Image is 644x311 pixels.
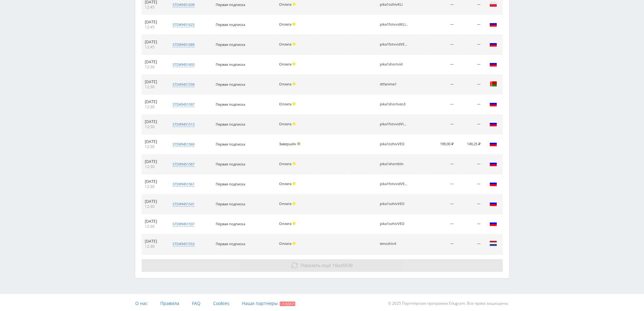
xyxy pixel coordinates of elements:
[145,164,164,169] div: 12:30
[292,22,296,26] span: Холд
[279,181,291,186] span: Оплата
[145,224,164,229] div: 12:30
[145,40,164,45] div: [DATE]
[145,65,164,70] div: 12:30
[489,80,497,88] img: blr.png
[145,219,164,224] div: [DATE]
[216,142,245,146] span: Первая подписка
[301,262,353,268] span: из
[173,162,194,167] div: std#9451587
[424,174,457,194] td: —
[216,202,245,206] span: Первая подписка
[145,124,164,129] div: 12:30
[173,241,194,246] div: std#9451553
[424,134,457,154] td: 199,00 ₽
[242,300,278,306] span: Наши партнеры
[292,162,296,165] span: Холд
[216,82,245,87] span: Первая подписка
[216,42,245,47] span: Первая подписка
[297,142,300,145] span: Подтвержден
[279,82,291,86] span: Оплата
[160,300,179,306] span: Правила
[489,220,497,227] img: rus.png
[213,300,229,306] span: Cookies
[216,122,245,127] span: Первая подписка
[424,75,457,95] td: —
[489,60,497,68] img: rus.png
[292,242,296,245] span: Холд
[489,100,497,108] img: rus.png
[342,262,353,268] span: 5530
[424,55,457,75] td: —
[173,102,194,107] div: std#9451597
[292,102,296,105] span: Холд
[456,194,483,214] td: —
[489,0,497,8] img: pol.png
[145,244,164,249] div: 12:30
[380,22,408,27] div: pika1fotvvidKLING
[380,82,408,86] div: dtfanime1
[489,140,497,147] img: rus.png
[489,200,497,207] img: rus.png
[456,174,483,194] td: —
[145,25,164,30] div: 12:45
[424,95,457,115] td: —
[173,142,194,147] div: std#9451569
[489,180,497,187] img: rus.png
[292,202,296,205] span: Холд
[279,2,291,7] span: Оплата
[145,199,164,204] div: [DATE]
[292,42,296,46] span: Холд
[279,201,291,206] span: Оплата
[192,300,201,306] span: FAQ
[173,82,194,87] div: std#9451559
[456,75,483,95] td: —
[380,102,408,106] div: pika1shortveo3
[279,22,291,27] span: Оплата
[145,204,164,209] div: 12:30
[216,22,245,27] span: Первая подписка
[456,55,483,75] td: —
[216,182,245,186] span: Первая подписка
[292,82,296,85] span: Холд
[456,154,483,174] td: —
[135,300,148,306] span: О нас
[173,2,194,7] div: std#9451639
[380,202,408,206] div: pika1ozhivVEO
[380,242,408,246] div: tenozhiv4
[145,84,164,90] div: 12:30
[145,20,164,25] div: [DATE]
[216,241,245,246] span: Первая подписка
[145,119,164,124] div: [DATE]
[301,262,331,268] span: Показать ещё
[145,59,164,65] div: [DATE]
[145,179,164,184] div: [DATE]
[489,40,497,48] img: rus.png
[216,62,245,67] span: Первая подписка
[380,142,408,146] div: pika1ozhivVEO
[489,239,497,247] img: nld.png
[173,202,194,207] div: std#9451541
[145,45,164,50] div: 12:45
[424,234,457,254] td: —
[216,2,245,7] span: Первая подписка
[380,182,408,186] div: pika1fotvvidVEO3
[279,42,291,47] span: Оплата
[173,122,194,127] div: std#9451513
[279,141,296,146] span: Завершён
[145,139,164,144] div: [DATE]
[456,95,483,115] td: —
[380,162,408,166] div: pika1shortklin
[292,182,296,185] span: Холд
[292,62,296,65] span: Холд
[145,5,164,10] div: 12:45
[173,42,194,47] div: std#9451689
[173,221,194,227] div: std#9451537
[380,122,408,126] div: pika1fotvvidVIDGEN
[279,161,291,166] span: Оплата
[279,102,291,106] span: Оплата
[173,22,194,27] div: std#9451625
[456,234,483,254] td: —
[279,241,291,246] span: Оплата
[456,115,483,134] td: —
